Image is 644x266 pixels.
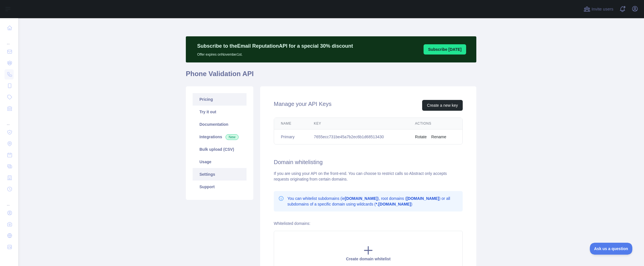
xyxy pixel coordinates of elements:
[376,202,411,206] b: *.[DOMAIN_NAME]
[193,131,247,143] a: Integrations New
[274,158,463,166] h2: Domain whitelisting
[590,243,633,255] iframe: Toggle Customer Support
[287,196,458,207] p: You can whitelist subdomains (ie ), root domains ( ) or all subdomains of a specific domain using...
[226,134,239,140] span: New
[193,118,247,131] a: Documentation
[582,5,614,14] button: Invite users
[415,134,427,140] button: Rotate
[5,115,14,126] div: ...
[193,168,247,181] a: Settings
[197,50,353,57] p: Offer expires on November 1st.
[274,100,331,111] h2: Manage your API Keys
[592,6,613,12] span: Invite users
[193,93,247,106] a: Pricing
[193,156,247,168] a: Usage
[197,42,353,50] p: Subscribe to the Email Reputation API for a special 30 % discount
[346,257,390,261] span: Create domain whitelist
[274,118,307,129] th: Name
[431,134,446,140] button: Rename
[274,129,307,144] td: Primary
[407,196,439,201] b: [DOMAIN_NAME]
[193,181,247,193] a: Support
[193,106,247,118] a: Try it out
[307,118,408,129] th: Key
[274,221,310,226] label: Whitelisted domains:
[274,171,463,182] div: If you are using your API on the front-end. You can choose to restrict calls so Abstract only acc...
[424,44,466,55] button: Subscribe [DATE]
[422,100,463,111] button: Create a new key
[186,69,476,83] h1: Phone Validation API
[345,196,378,201] b: [DOMAIN_NAME]
[5,195,14,207] div: ...
[408,118,462,129] th: Actions
[5,34,14,45] div: ...
[193,143,247,156] a: Bulk upload (CSV)
[307,129,408,144] td: 7655ecc731be45a7b2ec6b1d68513430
